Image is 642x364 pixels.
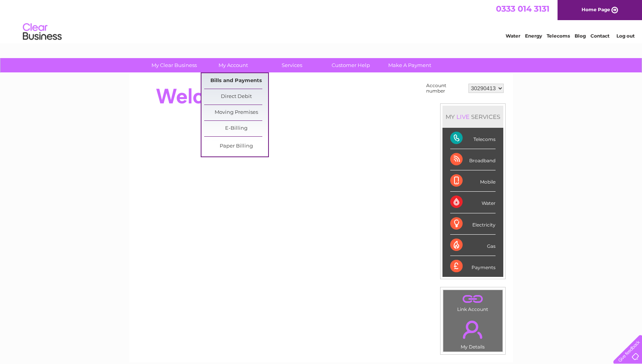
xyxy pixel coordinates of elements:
[450,128,496,149] div: Telecoms
[525,33,542,39] a: Energy
[22,20,62,44] img: logo.png
[590,33,609,39] a: Contact
[506,33,520,39] a: Water
[442,106,503,128] div: MY SERVICES
[443,290,503,314] td: Link Account
[450,235,496,256] div: Gas
[201,58,265,72] a: My Account
[575,33,586,39] a: Blog
[496,4,549,14] a: 0333 014 3131
[319,58,383,72] a: Customer Help
[455,113,471,120] div: LIVE
[204,105,268,120] a: Moving Premises
[450,256,496,277] div: Payments
[616,33,635,39] a: Log out
[424,81,466,96] td: Account number
[204,89,268,105] a: Direct Debit
[443,314,503,352] td: My Details
[445,316,501,343] a: .
[138,4,504,38] div: Clear Business is a trading name of Verastar Limited (registered in [GEOGRAPHIC_DATA] No. 3667643...
[547,33,570,39] a: Telecoms
[450,170,496,192] div: Mobile
[445,292,501,306] a: .
[204,121,268,136] a: E-Billing
[260,58,324,72] a: Services
[450,213,496,235] div: Electricity
[204,73,268,89] a: Bills and Payments
[378,58,442,72] a: Make A Payment
[450,149,496,170] div: Broadband
[142,58,206,72] a: My Clear Business
[450,192,496,213] div: Water
[204,139,268,154] a: Paper Billing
